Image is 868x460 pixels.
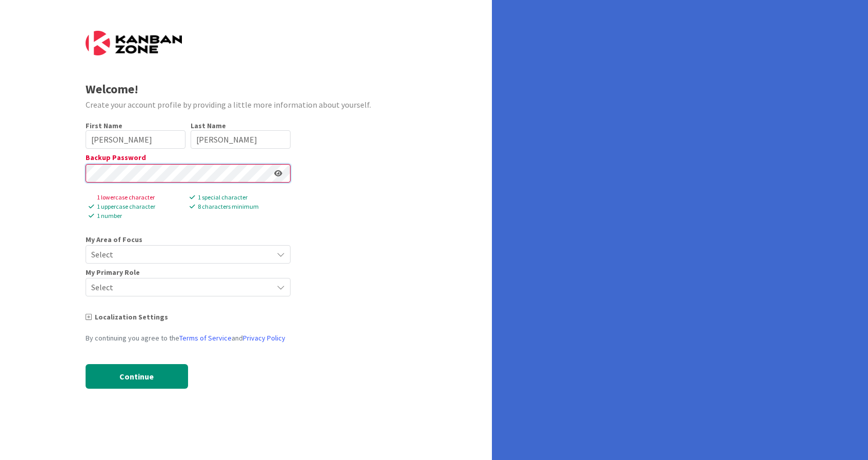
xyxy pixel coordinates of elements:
label: First Name [86,121,122,130]
span: 1 number [89,211,190,221]
span: My Area of Focus [86,236,142,243]
img: Kanban Zone [86,31,182,55]
label: Last Name [191,121,226,130]
span: 1 uppercase character [89,202,190,211]
div: By continuing you agree to the and [86,333,291,344]
a: Privacy Policy [243,333,285,343]
div: Welcome! [86,80,407,98]
span: My Primary Role [86,269,140,276]
span: Select [91,247,267,262]
span: 1 lowercase character [89,193,190,202]
div: Create your account profile by providing a little more information about yourself. [86,98,407,111]
div: Localization Settings [86,312,291,323]
span: Select [91,280,267,294]
button: Continue [86,364,188,389]
label: Backup Password [86,154,146,161]
span: 1 special character [190,193,291,202]
span: 8 characters minimum [190,202,291,211]
a: Terms of Service [179,333,232,343]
